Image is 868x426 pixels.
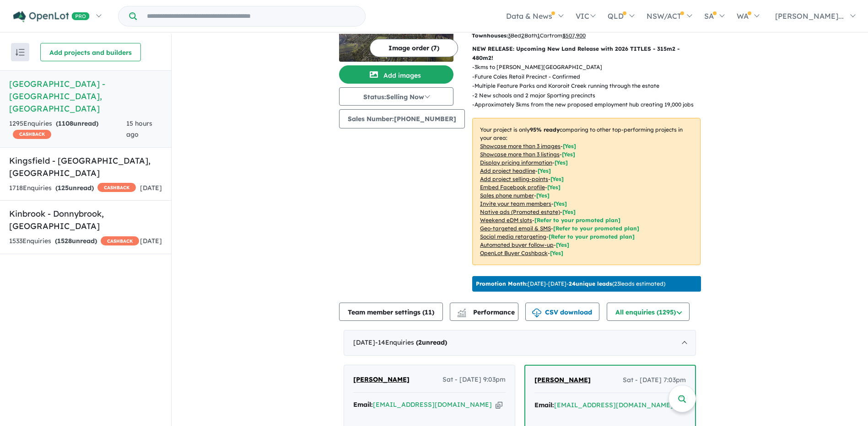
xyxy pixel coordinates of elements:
span: [ Yes ] [563,143,576,149]
img: download icon [532,309,541,318]
span: [DATE] [140,184,162,192]
span: [ Yes ] [562,151,575,158]
b: 24 unique leads [569,280,612,287]
button: Performance [450,303,518,321]
span: [Refer to your promoted plan] [553,225,639,232]
u: Showcase more than 3 listings [480,151,560,158]
strong: ( unread) [55,237,97,245]
div: 1718 Enquir ies [9,183,136,194]
button: Add projects and builders [40,43,141,61]
span: [ Yes ] [555,159,568,166]
button: Team member settings (11) [339,303,443,321]
span: CASHBACK [101,236,139,245]
span: [ Yes ] [536,192,550,199]
strong: ( unread) [56,119,98,128]
button: Status:Selling Now [339,87,453,106]
span: 1528 [57,237,72,245]
p: Your project is only comparing to other top-performing projects in your area: - - - - - - - - - -... [472,118,701,265]
h5: [GEOGRAPHIC_DATA] - [GEOGRAPHIC_DATA] , [GEOGRAPHIC_DATA] [9,78,162,115]
u: OpenLot Buyer Cashback [480,250,548,256]
a: [PERSON_NAME] [534,375,591,386]
span: Sat - [DATE] 9:03pm [442,374,506,385]
b: 95 % ready [530,126,560,133]
h5: Kingsfield - [GEOGRAPHIC_DATA] , [GEOGRAPHIC_DATA] [9,154,162,179]
u: 3 [508,32,511,39]
span: CASHBACK [13,130,51,139]
span: [Yes] [556,241,569,248]
u: 1 [537,32,540,39]
button: Copy [496,400,502,410]
span: 2 [418,338,422,346]
p: [DATE] - [DATE] - ( 23 leads estimated) [476,280,665,288]
u: Showcase more than 3 images [480,143,561,149]
u: Sales phone number [480,192,534,199]
span: [PERSON_NAME] [353,375,410,383]
span: [Refer to your promoted plan] [534,217,620,224]
u: $ 507,900 [562,32,586,39]
span: [ Yes ] [547,184,561,191]
p: - 3kms to [PERSON_NAME][GEOGRAPHIC_DATA] [472,63,701,72]
u: Automated buyer follow-up [480,241,554,248]
input: Try estate name, suburb, builder or developer [139,6,363,26]
span: 1108 [58,119,73,128]
button: Add images [339,65,453,84]
div: 1533 Enquir ies [9,236,139,247]
button: All enquiries (1295) [607,303,690,321]
img: Openlot PRO Logo White [13,11,90,22]
span: 125 [58,184,69,192]
a: [EMAIL_ADDRESS][DOMAIN_NAME] [373,400,492,409]
img: line-chart.svg [458,309,466,314]
span: [Yes] [550,250,563,256]
p: Bed Bath Car from [472,31,615,40]
span: CASHBACK [97,183,136,192]
img: sort.svg [16,49,25,56]
b: Promotion Month: [476,280,528,287]
u: Native ads (Promoted estate) [480,208,560,215]
h5: Kinbrook - Donnybrook , [GEOGRAPHIC_DATA] [9,208,162,232]
p: - Approximately 3kms from the new proposed employment hub creating 19,000 jobs [472,100,701,109]
div: 1295 Enquir ies [9,118,126,140]
p: - 2 New schools and 2 major Sporting precincts [472,91,701,100]
button: Image order (7) [370,39,458,57]
p: - Future Coles Retail Precinct - Confirmed [472,72,701,81]
u: Embed Facebook profile [480,184,545,191]
span: [ Yes ] [550,176,564,182]
u: Add project headline [480,167,535,174]
span: [PERSON_NAME]... [775,11,844,21]
u: 2 [521,32,524,39]
span: [DATE] [140,237,162,245]
span: Sat - [DATE] 7:03pm [623,375,686,386]
span: [ Yes ] [554,200,567,207]
strong: ( unread) [416,338,447,346]
button: CSV download [525,303,599,321]
span: [ Yes ] [538,167,551,174]
span: [Yes] [562,208,576,215]
u: Social media retargeting [480,233,546,240]
strong: Email: [353,400,373,409]
span: Performance [458,308,515,316]
p: - Multiple Feature Parks and Kororoit Creek running through the estate [472,81,701,91]
div: [DATE] [344,330,696,356]
span: [PERSON_NAME] [534,376,591,384]
span: 15 hours ago [126,119,152,138]
img: bar-chart.svg [457,311,466,317]
u: Invite your team members [480,200,551,207]
button: Sales Number:[PHONE_NUMBER] [339,109,465,128]
p: NEW RELEASE: Upcoming New Land Release with 2026 TITLES - 315m2 - 480m2! [472,44,701,63]
span: 11 [425,308,432,316]
span: [Refer to your promoted plan] [549,233,635,240]
span: - 14 Enquir ies [375,338,447,346]
strong: ( unread) [55,184,94,192]
u: Display pricing information [480,159,552,166]
a: [PERSON_NAME] [353,374,410,385]
a: [EMAIL_ADDRESS][DOMAIN_NAME] [554,401,673,409]
strong: Email: [534,401,554,409]
u: Add project selling-points [480,176,548,182]
u: Geo-targeted email & SMS [480,225,551,232]
b: Townhouses: [472,32,508,39]
u: Weekend eDM slots [480,217,532,224]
